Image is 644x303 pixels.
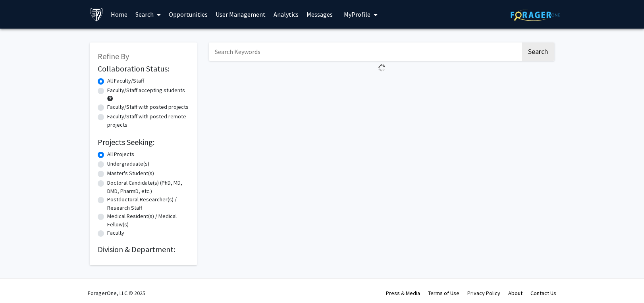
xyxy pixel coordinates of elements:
[107,112,189,129] label: Faculty/Staff with posted remote projects
[344,10,370,18] span: My Profile
[303,0,337,28] a: Messages
[530,289,556,297] a: Contact Us
[107,179,189,195] label: Doctoral Candidate(s) (PhD, MD, DMD, PharmD, etc.)
[511,9,560,21] img: ForagerOne Logo
[107,77,144,85] label: All Faculty/Staff
[375,61,389,75] img: Loading
[107,103,189,111] label: Faculty/Staff with posted projects
[212,0,270,28] a: User Management
[209,75,554,93] nav: Page navigation
[386,289,420,297] a: Press & Media
[270,0,303,28] a: Analytics
[107,86,185,95] label: Faculty/Staff accepting students
[428,289,459,297] a: Terms of Use
[98,137,189,147] h2: Projects Seeking:
[107,195,189,212] label: Postdoctoral Researcher(s) / Research Staff
[209,42,521,61] input: Search Keywords
[131,0,165,28] a: Search
[98,245,189,254] h2: Division & Department:
[522,42,554,61] button: Search
[165,0,212,28] a: Opportunities
[508,289,523,297] a: About
[98,64,189,73] h2: Collaboration Status:
[467,289,500,297] a: Privacy Policy
[107,169,154,178] label: Master's Student(s)
[98,51,129,61] span: Refine By
[90,8,104,21] img: Johns Hopkins University Logo
[107,212,189,229] label: Medical Resident(s) / Medical Fellow(s)
[107,0,131,28] a: Home
[107,229,124,237] label: Faculty
[107,150,134,158] label: All Projects
[107,160,149,168] label: Undergraduate(s)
